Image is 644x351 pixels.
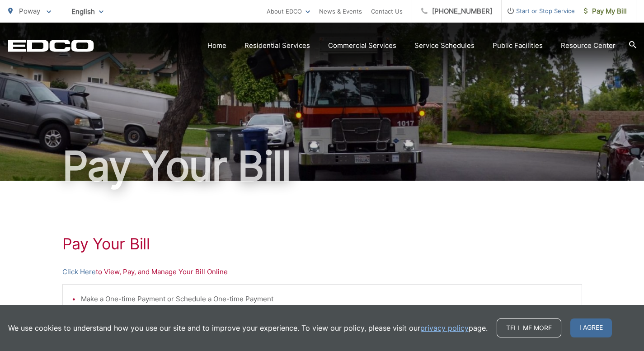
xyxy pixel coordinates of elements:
[584,6,627,17] span: Pay My Bill
[319,6,362,17] a: News & Events
[328,40,396,51] a: Commercial Services
[8,39,94,52] a: EDCD logo. Return to the homepage.
[207,40,226,51] a: Home
[570,318,612,337] span: I agree
[561,40,616,51] a: Resource Center
[62,235,582,253] h1: Pay Your Bill
[244,40,310,51] a: Residential Services
[8,323,488,333] p: We use cookies to understand how you use our site and to improve your experience. To view our pol...
[65,4,110,19] span: English
[371,6,403,17] a: Contact Us
[420,323,469,333] a: privacy policy
[267,6,310,17] a: About EDCO
[414,40,475,51] a: Service Schedules
[81,294,573,304] li: Make a One-time Payment or Schedule a One-time Payment
[62,267,582,277] p: to View, Pay, and Manage Your Bill Online
[62,267,96,277] a: Click Here
[19,7,40,15] span: Poway
[8,144,636,189] h1: Pay Your Bill
[497,318,561,337] a: Tell me more
[493,40,543,51] a: Public Facilities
